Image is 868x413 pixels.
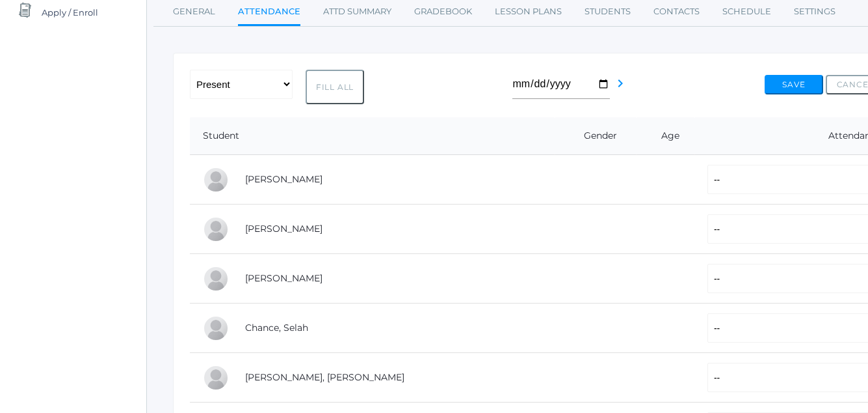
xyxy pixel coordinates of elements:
[245,173,322,185] a: [PERSON_NAME]
[245,223,322,235] a: [PERSON_NAME]
[612,81,628,94] a: chevron_right
[306,70,364,104] button: Fill All
[555,117,637,155] th: Gender
[245,322,308,334] a: Chance, Selah
[203,365,229,391] div: Presley Davenport
[765,75,823,94] button: Save
[612,76,628,91] i: chevron_right
[203,315,229,341] div: Selah Chance
[203,266,229,292] div: Eva Carr
[245,371,404,383] a: [PERSON_NAME], [PERSON_NAME]
[245,272,322,284] a: [PERSON_NAME]
[637,117,694,155] th: Age
[190,117,555,155] th: Student
[203,216,229,242] div: Gabby Brozek
[203,167,229,193] div: Josey Baker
